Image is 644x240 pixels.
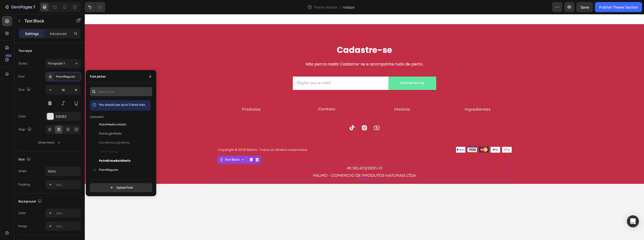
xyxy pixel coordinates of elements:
[56,183,79,187] div: Add...
[133,133,275,138] p: Copyright © 2025 Balmo. Todos os direitos reservados.
[109,185,133,190] div: Upload font
[229,92,255,99] a: Contato
[2,2,37,12] button: 7
[33,4,35,10] p: 7
[99,131,122,136] span: PointLightItalic
[139,143,156,148] div: Text Block
[90,183,152,192] button: Upload font
[99,103,146,107] span: You should use up to 3 fonts max.
[18,49,32,53] div: Text style
[56,211,79,216] div: Add...
[25,31,39,36] p: Settings
[581,5,589,9] span: Save
[18,169,27,174] div: Width
[90,115,103,119] p: Uploaded
[315,65,340,73] div: Inscrever-se
[406,133,415,139] img: Alt Image
[38,140,61,145] div: Show more
[312,5,338,10] span: Theme section
[90,74,106,79] div: Font picker
[90,87,152,96] input: Search font
[99,141,130,145] span: PointExtraLightItalic
[595,2,642,12] button: Publish Theme Section
[18,74,25,79] div: Font
[99,150,117,154] span: PointHairline
[56,114,79,119] div: E2E2E2
[18,61,27,66] div: Styles
[157,92,176,99] a: Produtos
[18,211,26,215] div: Color
[5,54,12,58] div: 450
[48,61,65,66] span: Paragraph 1
[18,114,26,119] div: Color
[599,5,638,10] div: Publish Theme Section
[18,156,32,163] div: Size
[18,138,81,147] button: Show more
[18,224,27,228] div: Image
[304,62,351,76] button: Inscrever-se
[133,151,426,165] p: 49.183.673/0001-13 PALMO - COMERCIO DE PRODUTOS NATURAIS LTDA
[383,133,392,138] img: Alt Image
[309,92,325,99] a: História
[18,86,32,93] div: Size
[56,224,79,229] div: Add...
[208,62,304,76] input: Digite seu e-mail
[417,133,427,139] img: Alt Image
[133,150,427,166] div: Rich Text Editor. Editing area: main
[99,168,118,172] span: PointRegular
[343,5,354,10] span: rodape
[85,14,644,240] iframe: Design area
[221,47,339,53] span: Não perca nada! Cadastre-se e acompanhe tudo de perto.
[18,182,30,187] div: Padding
[50,31,67,36] p: Advanced
[85,2,105,12] div: Undo/Redo
[18,126,32,133] div: Align
[252,30,307,42] strong: Cadastre-se
[99,122,126,127] span: PointMediumItalic
[46,59,81,68] button: Paragraph 1
[627,215,639,227] div: Open Intercom Messenger
[339,5,341,10] span: /
[46,167,80,176] input: Auto
[233,92,251,99] p: Contato
[380,92,406,99] a: Ingredientes
[99,159,131,163] span: PointExtraBoldItalic
[371,133,381,139] img: Alt Image
[394,133,404,138] img: Alt Image
[18,198,43,205] div: Background
[576,2,593,12] button: Save
[56,75,79,79] div: PointRegular
[24,18,67,24] p: Text Block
